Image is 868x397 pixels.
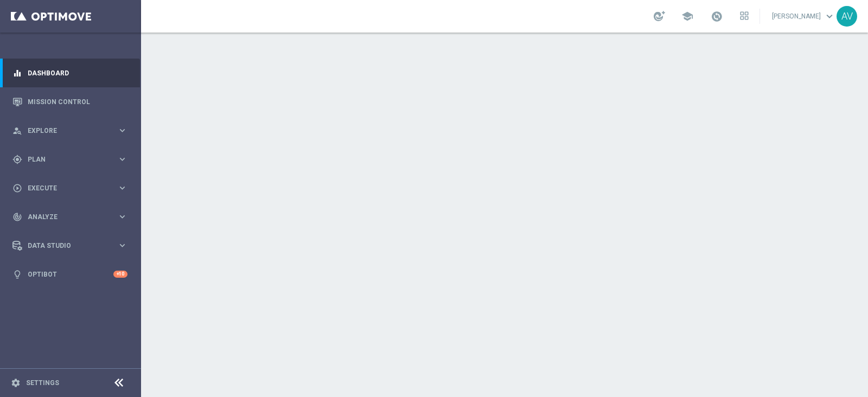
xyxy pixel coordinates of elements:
[12,183,22,193] i: play_circle_outline
[117,240,127,251] i: keyboard_arrow_right
[12,87,127,116] div: Mission Control
[117,212,127,222] i: keyboard_arrow_right
[12,241,128,250] button: Data Studio keyboard_arrow_right
[12,155,117,164] div: Plan
[117,183,127,193] i: keyboard_arrow_right
[12,69,128,78] button: equalizer Dashboard
[11,378,21,388] i: settings
[12,155,128,164] button: gps_fixed Plan keyboard_arrow_right
[28,59,127,87] a: Dashboard
[824,10,835,22] span: keyboard_arrow_down
[28,214,117,220] span: Analyze
[12,241,117,251] div: Data Studio
[28,156,117,163] span: Plan
[12,59,127,87] div: Dashboard
[28,87,127,116] a: Mission Control
[28,127,117,134] span: Explore
[12,184,128,193] button: play_circle_outline Execute keyboard_arrow_right
[26,380,59,386] a: Settings
[12,126,128,135] button: person_search Explore keyboard_arrow_right
[12,212,117,222] div: Analyze
[12,126,22,136] i: person_search
[12,126,117,136] div: Explore
[12,212,22,222] i: track_changes
[117,154,127,164] i: keyboard_arrow_right
[113,271,127,278] div: +10
[12,260,127,289] div: Optibot
[28,260,113,289] a: Optibot
[12,155,22,164] i: gps_fixed
[837,6,857,27] div: AV
[12,270,128,279] button: lightbulb Optibot +10
[771,8,837,24] a: [PERSON_NAME]keyboard_arrow_down
[28,242,117,249] span: Data Studio
[12,183,117,193] div: Execute
[28,185,117,191] span: Execute
[117,125,127,136] i: keyboard_arrow_right
[12,213,128,221] button: track_changes Analyze keyboard_arrow_right
[12,98,128,106] button: Mission Control
[681,10,693,22] span: school
[12,270,22,279] i: lightbulb
[12,68,22,78] i: equalizer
